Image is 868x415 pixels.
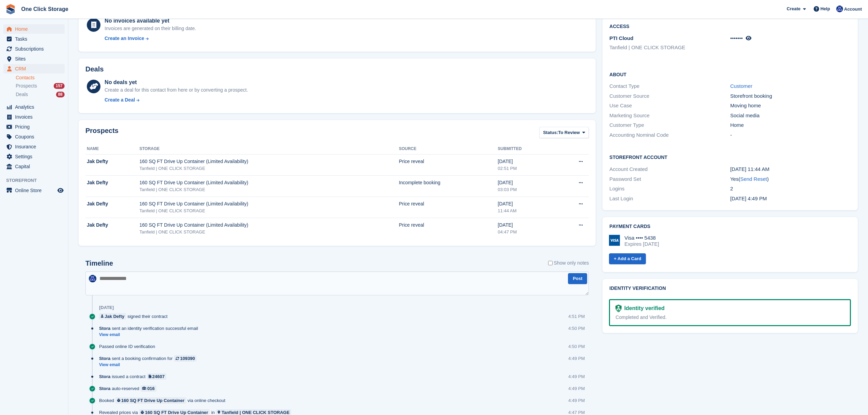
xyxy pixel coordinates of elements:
[3,54,65,64] a: menu
[609,224,851,229] h2: Payment cards
[568,273,587,284] button: Post
[87,222,139,229] div: Jak Defty
[139,186,399,193] div: Tanfield | ONE CLICK STORAGE
[730,121,851,129] div: Home
[15,64,56,73] span: CRM
[99,385,110,392] span: Stora
[139,144,399,155] th: Storage
[85,144,139,155] th: Name
[615,305,621,312] img: Identity Verification Ready
[15,186,56,195] span: Online Store
[740,176,767,182] a: Send Reset
[99,397,229,404] div: Booked via online checkout
[99,325,201,332] div: sent an identity verification successful email
[139,200,399,207] div: 160 SQ FT Drive Up Container (Limited Availability)
[568,343,585,350] div: 4:50 PM
[16,75,65,81] a: Contacts
[139,229,399,236] div: Tanfield | ONE CLICK STORAGE
[15,162,56,171] span: Capital
[56,186,65,195] a: Preview store
[609,121,730,129] div: Customer Type
[399,222,498,229] div: Price reveal
[139,165,399,172] div: Tanfield | ONE CLICK STORAGE
[99,313,171,320] div: signed their contract
[147,373,166,380] a: 24607
[15,44,56,54] span: Subscriptions
[15,54,56,64] span: Sites
[16,91,28,98] span: Deals
[16,91,65,98] a: Deals 88
[89,275,96,282] img: Thomas
[87,179,139,186] div: Jak Defty
[609,286,851,291] h2: Identity verification
[498,207,555,214] div: 11:44 AM
[3,122,65,132] a: menu
[498,144,555,155] th: Submitted
[15,132,56,142] span: Coupons
[85,127,119,139] h2: Prospects
[3,64,65,73] a: menu
[3,132,65,142] a: menu
[139,207,399,214] div: Tanfield | ONE CLICK STORAGE
[498,186,555,193] div: 03:03 PM
[87,200,139,207] div: Jak Defty
[152,373,165,380] div: 24607
[99,325,110,332] span: Stora
[730,131,851,139] div: -
[609,253,646,265] a: + Add a Card
[609,71,851,78] h2: About
[105,86,248,94] div: Create a deal for this contact from here or by converting a prospect.
[3,44,65,54] a: menu
[609,82,730,90] div: Contact Type
[568,325,585,332] div: 4:50 PM
[16,83,37,89] span: Prospects
[3,24,65,34] a: menu
[609,35,633,41] span: PTI Cloud
[105,35,196,42] a: Create an Invoice
[609,185,730,193] div: Logins
[730,175,851,183] div: Yes
[730,112,851,120] div: Social media
[3,186,65,195] a: menu
[105,96,248,104] a: Create a Deal
[15,102,56,112] span: Analytics
[56,92,65,97] div: 88
[548,259,553,267] input: Show only notes
[15,112,56,122] span: Invoices
[836,5,843,12] img: Thomas
[99,343,159,350] div: Passed online ID verification
[622,304,665,312] div: Identity verified
[139,158,399,165] div: 160 SQ FT Drive Up Container (Limited Availability)
[99,332,201,338] a: View email
[609,153,851,160] h2: Storefront Account
[568,373,585,380] div: 4:49 PM
[99,313,126,320] a: Jak Defty
[3,152,65,161] a: menu
[139,222,399,229] div: 160 SQ FT Drive Up Container (Limited Availability)
[99,373,110,380] span: Stora
[5,4,16,14] img: stora-icon-8386f47178a22dfd0bd8f6a31ec36ba5ce8667c1dd55bd0f319d3a0aa187defe.svg
[121,397,185,404] div: 160 SQ FT Drive Up Container
[498,200,555,207] div: [DATE]
[543,129,558,136] span: Status:
[54,83,65,89] div: 157
[609,102,730,110] div: Use Case
[105,78,248,86] div: No deals yet
[99,305,114,310] div: [DATE]
[787,5,800,12] span: Create
[615,314,844,321] div: Completed and Verified.
[568,397,585,404] div: 4:49 PM
[730,102,851,110] div: Moving home
[609,112,730,120] div: Marketing Source
[3,142,65,151] a: menu
[730,92,851,100] div: Storefront booking
[558,129,580,136] span: To Review
[568,355,585,362] div: 4:49 PM
[180,355,195,362] div: 109390
[3,112,65,122] a: menu
[105,313,124,320] div: Jak Defty
[99,362,200,368] a: View email
[730,165,851,173] div: [DATE] 11:44 AM
[6,177,68,184] span: Storefront
[548,259,589,267] label: Show only notes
